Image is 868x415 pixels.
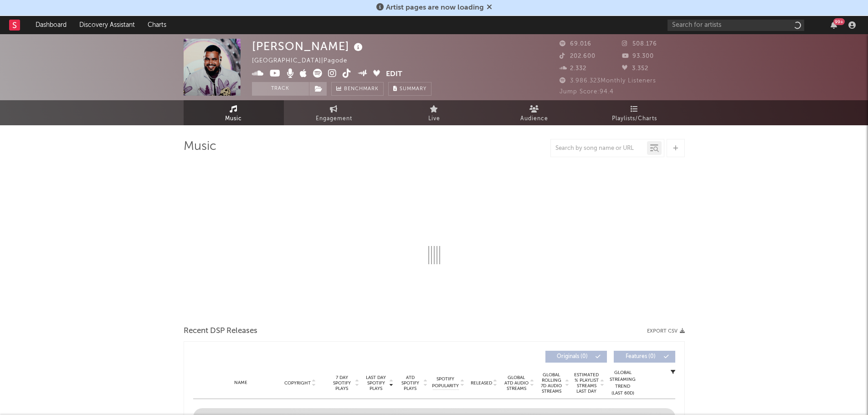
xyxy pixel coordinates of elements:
[73,16,141,34] a: Discovery Assistant
[284,100,384,125] a: Engagement
[386,4,484,11] span: Artist pages are now loading
[141,16,173,34] a: Charts
[622,66,648,72] span: 3.352
[585,100,685,125] a: Playlists/Charts
[384,100,484,125] a: Live
[539,372,564,394] span: Global Rolling 7D Audio Streams
[560,66,586,72] span: 2.332
[545,351,607,363] button: Originals(0)
[388,82,431,96] button: Summary
[560,78,656,84] span: 3.986.323 Monthly Listeners
[400,87,426,92] span: Summary
[364,375,388,391] span: Last Day Spotify Plays
[560,41,591,47] span: 69.016
[211,379,271,386] div: Name
[428,113,440,124] span: Live
[622,53,654,59] span: 93.300
[560,53,596,59] span: 202.600
[471,380,492,386] span: Released
[614,351,675,363] button: Features(0)
[609,369,637,397] div: Global Streaming Trend (Last 60D)
[833,18,845,25] div: 99 +
[620,354,662,359] span: Features ( 0 )
[504,375,529,391] span: Global ATD Audio Streams
[432,376,459,389] span: Spotify Popularity
[29,16,73,34] a: Dashboard
[331,82,384,96] a: Benchmark
[252,82,309,96] button: Track
[344,84,379,95] span: Benchmark
[484,100,585,125] a: Audience
[612,113,657,124] span: Playlists/Charts
[316,113,352,124] span: Engagement
[252,56,358,67] div: [GEOGRAPHIC_DATA] | Pagode
[520,113,548,124] span: Audience
[551,145,647,152] input: Search by song name or URL
[831,21,837,29] button: 99+
[622,41,657,47] span: 508.176
[574,372,599,394] span: Estimated % Playlist Streams Last Day
[668,20,804,31] input: Search for artists
[330,375,354,391] span: 7 Day Spotify Plays
[252,39,365,54] div: [PERSON_NAME]
[487,4,492,11] span: Dismiss
[647,328,685,334] button: Export CSV
[386,69,402,80] button: Edit
[184,100,284,125] a: Music
[398,375,422,391] span: ATD Spotify Plays
[551,354,593,359] span: Originals ( 0 )
[560,89,614,95] span: Jump Score: 94.4
[184,326,257,337] span: Recent DSP Releases
[284,380,311,386] span: Copyright
[225,113,242,124] span: Music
